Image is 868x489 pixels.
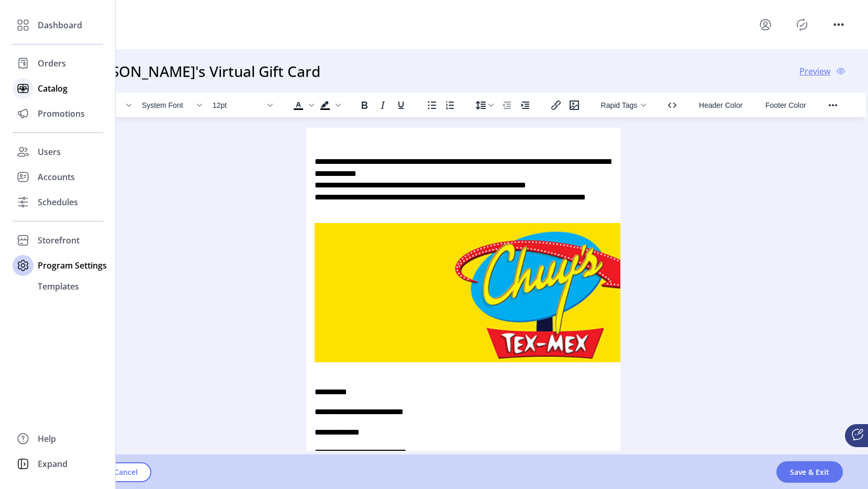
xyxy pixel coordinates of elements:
[208,98,276,113] button: Font size 12pt
[441,98,459,113] button: Numbered list
[757,16,774,33] button: menu
[601,101,638,109] span: Rapid Tags
[596,98,650,113] button: Rapid Tags
[80,60,325,82] h3: [PERSON_NAME]'s Virtual Gift Card
[38,19,82,31] span: Dashboard
[761,98,811,113] button: Footer Color
[38,196,78,208] span: Schedules
[142,101,193,109] span: System Font
[498,98,516,113] button: Decrease indent
[38,432,56,445] span: Help
[799,65,830,77] span: Preview
[38,280,79,293] span: Templates
[547,98,565,113] button: Insert/edit link
[101,462,151,482] button: Cancel
[516,98,534,113] button: Increase indent
[794,16,810,33] button: Publisher Panel
[423,98,441,113] button: Bullet list
[38,234,80,247] span: Storefront
[306,128,620,451] iframe: Rich Text Area
[138,98,206,113] button: Font System Font
[213,101,264,109] span: 12pt
[663,98,681,113] button: Source code
[316,98,342,113] div: Background color Black
[830,16,847,33] button: menu
[765,101,806,109] span: Footer Color
[694,98,748,113] button: Header Color
[38,146,61,158] span: Users
[472,98,497,113] button: Line height
[114,466,138,477] span: Cancel
[374,98,392,113] button: Italic
[776,461,843,483] button: Save & Exit
[38,57,66,70] span: Orders
[824,98,842,113] button: Reveal or hide additional toolbar items
[355,98,373,113] button: Bold
[699,101,742,109] span: Header Color
[38,82,68,95] span: Catalog
[392,98,410,113] button: Underline
[38,171,75,183] span: Accounts
[38,458,68,470] span: Expand
[565,98,583,113] button: Insert/edit image
[38,259,107,272] span: Program Settings
[38,107,85,120] span: Promotions
[290,98,316,113] div: Text color Black
[790,466,829,477] span: Save & Exit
